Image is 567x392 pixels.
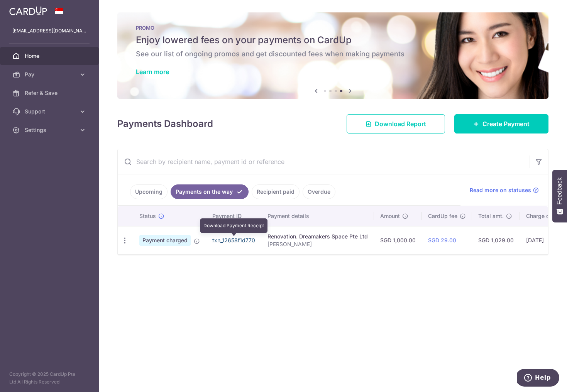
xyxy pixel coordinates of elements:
[380,212,400,220] span: Amount
[303,184,335,199] a: Overdue
[25,89,76,97] span: Refer & Save
[526,212,558,220] span: Charge date
[139,212,156,220] span: Status
[482,119,530,128] span: Create Payment
[136,49,530,59] h6: See our list of ongoing promos and get discounted fees when making payments
[556,177,563,204] span: Feedback
[12,27,86,35] p: [EMAIL_ADDRESS][DOMAIN_NAME]
[375,119,426,128] span: Download Report
[118,149,530,174] input: Search by recipient name, payment id or reference
[171,184,249,199] a: Payments on the way
[267,240,368,248] p: [PERSON_NAME]
[428,212,457,220] span: CardUp fee
[25,71,76,78] span: Pay
[517,369,559,388] iframe: Opens a widget where you can find more information
[9,6,47,15] img: CardUp
[470,186,539,194] a: Read more on statuses
[472,226,520,254] td: SGD 1,029.00
[252,184,300,199] a: Recipient paid
[136,34,530,46] h5: Enjoy lowered fees on your payments on CardUp
[470,186,531,194] span: Read more on statuses
[136,25,530,31] p: PROMO
[374,226,422,254] td: SGD 1,000.00
[200,218,267,233] div: Download Payment Receipt
[25,108,76,115] span: Support
[206,206,261,226] th: Payment ID
[130,184,168,199] a: Upcoming
[261,206,374,226] th: Payment details
[139,235,191,246] span: Payment charged
[454,114,548,133] a: Create Payment
[428,237,456,243] a: SGD 29.00
[25,52,76,60] span: Home
[478,212,504,220] span: Total amt.
[117,117,213,131] h4: Payments Dashboard
[117,12,548,99] img: Latest Promos banner
[267,233,368,240] div: Renovation. Dreamakers Space Pte Ltd
[347,114,445,133] a: Download Report
[552,170,567,222] button: Feedback - Show survey
[136,68,169,76] a: Learn more
[25,126,76,134] span: Settings
[212,237,255,243] a: txn_12658f1d770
